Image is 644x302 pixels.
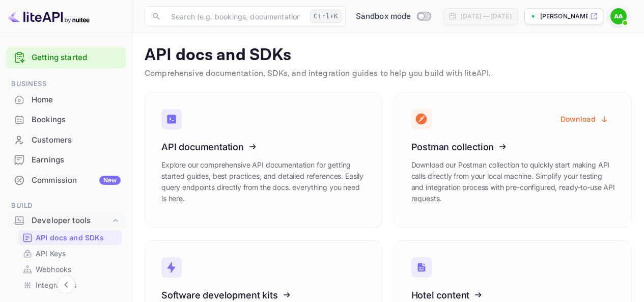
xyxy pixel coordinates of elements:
[6,200,126,211] span: Build
[161,159,366,204] p: Explore our comprehensive API documentation for getting started guides, best practices, and detai...
[411,159,615,204] p: Download our Postman collection to quickly start making API calls directly from your local machin...
[145,45,632,66] p: API docs and SDKs
[22,264,118,274] a: Webhooks
[22,248,118,259] a: API Keys
[411,290,615,300] h3: Hotel content
[6,212,126,230] div: Developer tools
[6,47,126,68] div: Getting started
[310,10,342,23] div: Ctrl+K
[461,12,512,21] div: [DATE] — [DATE]
[18,278,122,292] div: Integrations
[99,176,121,185] div: New
[6,150,126,170] div: Earnings
[145,92,382,228] a: API documentationExplore our comprehensive API documentation for getting started guides, best pra...
[32,114,121,126] div: Bookings
[36,264,71,274] p: Webhooks
[22,280,118,290] a: Integrations
[32,215,110,227] div: Developer tools
[165,6,306,26] input: Search (e.g. bookings, documentation)
[36,232,104,243] p: API docs and SDKs
[411,142,615,152] h3: Postman collection
[6,171,126,189] a: CommissionNew
[18,262,122,277] div: Webhooks
[540,12,588,21] p: [PERSON_NAME]-ad3o6.nuitee...
[6,171,126,190] div: CommissionNew
[6,130,126,150] div: Customers
[6,90,126,110] div: Home
[352,11,435,22] div: Switch to Production mode
[6,110,126,129] a: Bookings
[36,280,76,290] p: Integrations
[32,94,121,106] div: Home
[57,276,75,294] button: Collapse navigation
[6,90,126,109] a: Home
[32,175,121,186] div: Commission
[22,232,118,243] a: API docs and SDKs
[145,68,632,80] p: Comprehensive documentation, SDKs, and integration guides to help you build with liteAPI.
[18,230,122,245] div: API docs and SDKs
[610,8,627,24] img: Ali Affan
[6,78,126,90] span: Business
[32,154,121,166] div: Earnings
[6,150,126,169] a: Earnings
[6,110,126,130] div: Bookings
[161,142,366,152] h3: API documentation
[356,11,411,22] span: Sandbox mode
[32,52,121,64] a: Getting started
[8,8,90,24] img: LiteAPI logo
[161,290,366,300] h3: Software development kits
[36,248,66,259] p: API Keys
[6,130,126,149] a: Customers
[32,134,121,146] div: Customers
[18,246,122,261] div: API Keys
[554,109,615,129] button: Download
